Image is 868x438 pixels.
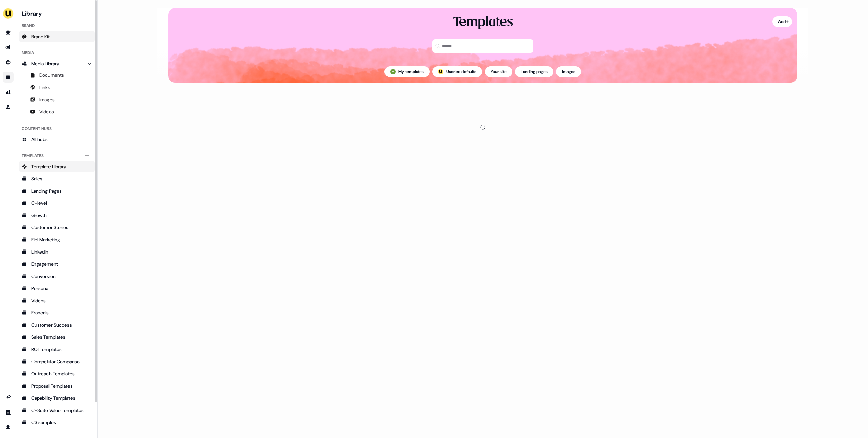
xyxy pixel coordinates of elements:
a: ROI Templates [19,344,95,355]
div: Capability Templates [31,395,84,401]
div: Francais [31,309,84,316]
div: Proposal Templates [31,382,84,389]
span: Documents [39,72,64,79]
span: Media Library [31,60,59,67]
div: Growth [31,212,84,219]
div: Outreach Templates [31,370,84,377]
button: Images [556,66,581,77]
span: Links [39,84,50,91]
a: Go to Inbound [3,57,14,68]
a: Media Library [19,58,95,69]
div: Brand [19,20,95,31]
button: Your site [485,66,512,77]
a: C-level [19,198,95,209]
div: Customer Success [31,322,84,328]
a: Go to profile [3,422,14,433]
span: Brand Kit [31,33,50,40]
div: Content Hubs [19,123,95,134]
div: Videos [31,297,84,304]
a: Competitor Comparisons [19,356,95,367]
div: Customer Stories [31,224,84,231]
a: Template Library [19,161,95,172]
div: Competitor Comparisons [31,358,84,365]
a: Customer Stories [19,222,95,233]
a: Go to outbound experience [3,42,14,53]
a: Outreach Templates [19,368,95,379]
a: Go to integrations [3,392,14,403]
a: Sales [19,173,95,184]
a: Links [19,82,95,93]
div: Media [19,47,95,58]
a: Go to experiments [3,102,14,112]
div: ; [438,69,443,74]
div: Linkedin [31,248,84,255]
div: Sales [31,175,84,182]
button: Add [772,16,792,27]
a: Growth [19,210,95,221]
a: C-Suite Value Templates [19,405,95,416]
a: All hubs [19,134,95,145]
h3: Library [19,8,95,18]
div: C-Suite Value Templates [31,407,84,414]
a: Videos [19,295,95,306]
div: Engagement [31,261,84,267]
a: Fiel Marketing [19,234,95,245]
button: userled logo;Userled defaults [432,66,482,77]
a: Go to team [3,407,14,418]
img: Mickael [390,69,396,74]
a: Go to attribution [3,87,14,97]
div: ROI Templates [31,346,84,353]
span: Images [39,96,55,103]
a: Persona [19,283,95,294]
a: Documents [19,70,95,81]
a: Images [19,94,95,105]
a: Customer Success [19,320,95,330]
a: Videos [19,106,95,117]
div: Conversion [31,273,84,280]
span: All hubs [31,136,48,143]
div: Persona [31,285,84,292]
div: Landing Pages [31,188,84,194]
span: Videos [39,108,54,115]
a: Landing Pages [19,185,95,196]
a: Sales Templates [19,332,95,343]
a: CS samples [19,417,95,428]
a: Francais [19,307,95,318]
a: Conversion [19,271,95,282]
a: Brand Kit [19,31,95,42]
a: Go to templates [3,72,14,83]
button: Landing pages [515,66,553,77]
a: Proposal Templates [19,380,95,391]
div: Fiel Marketing [31,236,84,243]
button: My templates [384,66,430,77]
a: Capability Templates [19,393,95,403]
div: C-level [31,200,84,206]
div: CS samples [31,419,84,426]
div: Templates [19,150,95,161]
div: Templates [453,14,513,31]
a: Linkedin [19,246,95,257]
div: Sales Templates [31,334,84,341]
img: userled logo [438,69,443,74]
a: Engagement [19,259,95,269]
a: Go to prospects [3,27,14,38]
span: Template Library [31,163,66,170]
